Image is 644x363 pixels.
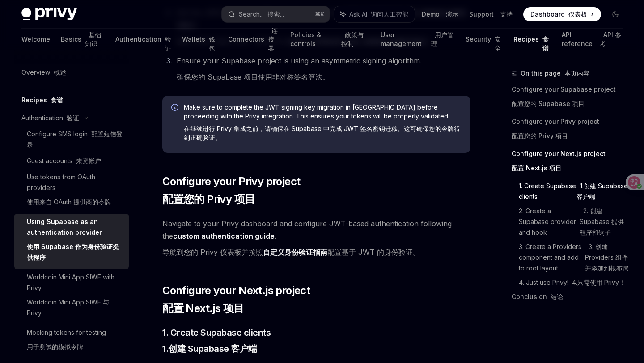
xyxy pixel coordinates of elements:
[54,68,66,76] font: 概述
[173,232,275,241] a: custom authentication guide
[165,35,171,52] font: 验证
[14,64,129,80] a: Overview 概述
[27,129,123,150] div: Configure SMS login
[512,132,568,139] font: 配置您的 Privy 项目
[228,29,280,50] a: Connectors 连接器
[562,29,623,50] a: API reference API 参考
[27,327,106,356] div: Mocking tokens for testing
[162,326,271,359] span: 1. Create Supabase clients
[512,114,630,147] a: Configure your Privy project配置您的 Privy 项目
[21,95,63,106] h5: Recipes
[585,243,629,272] font: 3. 创建 Providers 组件并添加到根布局
[162,283,310,319] span: Configure your Next.js project
[21,8,77,21] img: dark logo
[239,9,284,20] div: Search...
[27,216,123,266] div: Using Supabase as an authentication provider
[519,179,630,204] a: 1. Create Supabase clients 1.创建 Supabase 客户端
[27,298,109,317] font: Worldcoin Mini App SIWE 与 Privy
[162,217,470,262] span: Navigate to your Privy dashboard and configure JWT-based authentication following the .
[341,31,364,47] font: 政策与控制
[222,6,330,22] button: Search... 搜索...⌘K
[512,82,630,114] a: Configure your Supabase project配置您的 Supabase 项目
[530,10,587,19] span: Dashboard
[14,169,129,214] a: Use tokens from OAuth providers使用来自 OAuth 提供商的令牌
[580,207,624,236] font: 2. 创建 Supabase 提供程序和钩子
[422,10,458,19] a: Demo 演示
[174,55,470,87] li: Ensure your Supabase project is using an asymmetric signing algorithm.
[519,240,630,275] a: 3. Create a Providers component and add to root layout 3. 创建 Providers 组件并添加到根布局
[21,113,79,123] div: Authentication
[27,198,111,206] font: 使用来自 OAuth 提供商的令牌
[512,100,585,107] font: 配置您的 Supabase 项目
[608,7,623,21] button: Toggle dark mode
[512,164,562,172] font: 配置 Next.js 项目
[14,153,129,169] a: Guest accounts 来宾帐户
[523,7,601,21] a: Dashboard 仪表板
[27,243,119,261] font: 使用 Supabase 作为身份验证提供程序
[184,125,460,141] font: 在继续进行 Privy 集成之前，请确保在 Supabase 中完成 JWT 签名密钥迁移。这可确保您的令牌得到正确验证。
[76,157,101,165] font: 来宾帐户
[500,10,513,18] font: 支持
[184,103,462,146] span: Make sure to complete the JWT signing key migration in [GEOGRAPHIC_DATA] before proceeding with t...
[14,325,129,359] a: Mocking tokens for testing用于测试的模拟令牌
[162,248,420,257] font: 导航到您的 Privy 仪表板并按照 配置基于 JWT 的身份验证。
[371,10,408,18] font: 询问人工智能
[162,193,255,206] font: 配置您的 Privy 项目
[349,10,408,19] span: Ask AI
[171,104,180,113] svg: Info
[564,69,589,77] font: 本页内容
[512,147,630,179] a: Configure your Next.js project配置 Next.js 项目
[495,35,501,52] font: 安全
[85,31,101,47] font: 基础知识
[14,126,129,153] a: Configure SMS login 配置短信登录
[600,31,621,47] font: API 参考
[27,343,83,350] font: 用于测试的模拟令牌
[542,35,549,52] font: 食谱
[512,290,630,304] a: Conclusion 结论
[446,10,458,18] font: 演示
[27,172,123,211] div: Use tokens from OAuth providers
[61,29,105,50] a: Basics 基础知识
[572,279,625,286] font: 4.只需使用 Privy！
[466,29,503,50] a: Security 安全
[162,174,300,210] span: Configure your Privy project
[381,29,454,50] a: User management 用户管理
[290,29,370,50] a: Policies & controls 政策与控制
[551,293,563,300] font: 结论
[162,302,244,315] font: 配置 Next.js 项目
[177,72,330,81] font: 确保您的 Supabase 项目使用非对称签名算法。
[27,156,101,166] div: Guest accounts
[519,275,630,290] a: 4. Just use Privy! 4.只需使用 Privy！
[513,29,551,50] a: Recipes 食谱
[334,6,415,22] button: Ask AI 询问人工智能
[263,248,327,257] a: 自定义身份验证指南
[268,26,278,52] font: 连接器
[14,214,129,269] a: Using Supabase as an authentication provider使用 Supabase 作为身份验证提供程序
[182,29,217,50] a: Wallets 钱包
[21,67,66,78] div: Overview
[315,11,324,18] span: ⌘ K
[162,343,257,354] font: 1.创建 Supabase 客户端
[209,35,215,52] font: 钱包
[568,10,587,18] font: 仪表板
[21,29,50,50] a: Welcome
[267,10,284,18] font: 搜索...
[576,182,630,200] font: 1.创建 Supabase 客户端
[469,10,513,19] a: Support 支持
[431,31,453,47] font: 用户管理
[51,96,63,104] font: 食谱
[27,272,123,322] div: Worldcoin Mini App SIWE with Privy
[115,29,171,50] a: Authentication 验证
[521,68,589,79] span: On this page
[519,204,630,240] a: 2. Create a Supabase provider and hook 2. 创建 Supabase 提供程序和钩子
[14,269,129,325] a: Worldcoin Mini App SIWE with PrivyWorldcoin Mini App SIWE 与 Privy
[67,114,79,122] font: 验证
